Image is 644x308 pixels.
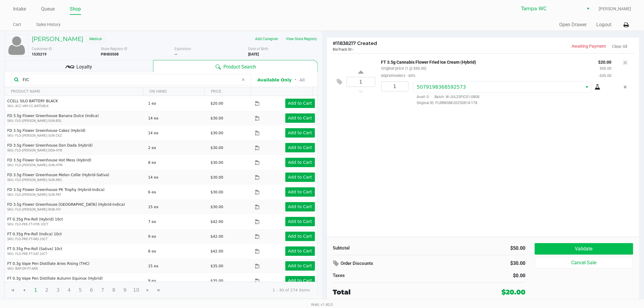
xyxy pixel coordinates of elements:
div: Total [333,287,455,297]
td: FT 0.3g Vape Pen Distillate Aries Rising (THC) [5,259,146,273]
button: Add to Cart [285,276,315,285]
td: FT 0.35g Pre-Roll (Indica) 10ct [5,229,146,244]
span: Page 4 [63,284,75,296]
td: 15 ea [146,199,208,214]
td: 6 ea [146,185,208,199]
button: Add to Cart [285,232,315,241]
p: Awaiting Payment [483,43,606,49]
p: SKU: FLO-PRE-FT-HYB.10CT [7,222,143,227]
app-button-loader: Add to Cart [288,263,312,268]
a: Shop [70,5,81,13]
p: SKU: BAP-DP-FT-ARR [7,266,143,271]
td: FT 0.35g Pre-Roll (Sativa) 10ct [5,244,146,259]
div: $20.00 [502,287,526,297]
p: SKU: FLO-[PERSON_NAME]-SUN-PKT [7,192,143,197]
button: Add to Cart [285,158,315,167]
div: Subtotal [333,245,425,252]
span: $30.00 [210,131,223,135]
p: SKU: FLO-[PERSON_NAME]-RHB-HYI [7,207,143,212]
span: Go to the previous page [22,288,27,293]
p: $20.00 [598,58,611,65]
span: Page 5 [75,284,86,296]
a: Cart [13,21,21,28]
span: Go to the last page [156,288,161,293]
td: 2 ea [146,140,208,155]
b: 1535219 [32,52,46,56]
span: Go to the next page [142,284,153,296]
td: FD 3.5g Flower Greenhouse PK Trophy (Hybrid-Indica) [5,185,146,199]
p: SKU: FLO-PRE-FT-IND.10CT [7,237,143,241]
button: Add Caregiver [252,34,282,44]
span: $30.00 [210,205,223,209]
td: 15 ea [146,259,208,273]
span: $42.00 [210,249,223,253]
span: $42.00 [210,234,223,239]
span: Web: v1.40.0 [311,302,333,307]
button: All [300,77,305,83]
td: 7 ea [146,214,208,229]
app-button-loader: Add to Cart [288,130,312,135]
span: Customer ID [32,47,52,51]
a: Sales History [36,21,61,28]
td: FD 3.5g Flower Greenhouse Don Dada (Hybrid) [5,140,146,155]
b: P8HX0508 [101,52,119,56]
span: Medical [86,35,105,43]
div: Taxes [333,272,425,279]
button: Open Drawer [559,21,587,28]
p: SKU: FLO-[PERSON_NAME]-SUN-MEC [7,178,143,182]
button: View State Registry [282,34,318,44]
td: 9 ea [146,273,208,288]
p: SKU: FLO-[PERSON_NAME]-DDA-HYB [7,148,143,153]
td: 8 ea [146,244,208,259]
app-button-loader: Add to Cart [288,249,312,253]
p: FT 3.5g Cannabis Flower Fried Ice Cream (Hybrid) [381,58,589,65]
span: Page 3 [52,284,64,296]
span: $30.00 [210,116,223,120]
td: 14 ea [146,125,208,140]
button: Select [582,82,591,93]
app-button-loader: Add to Cart [288,234,312,239]
div: $50.00 [434,245,526,252]
button: Add to Cart [285,217,315,226]
p: SKU: ACC-VAP-CC-BATSIBLK [7,104,143,108]
td: FT 0.35g Pre-Roll (Hybrid) 10ct [5,214,146,229]
td: 14 ea [146,111,208,125]
span: Page 9 [119,284,131,296]
span: Page 7 [97,284,108,296]
div: $30.00 [467,258,526,268]
span: Expiration [175,47,191,51]
span: Go to the previous page [18,284,30,296]
button: Logout [596,21,611,28]
span: [PERSON_NAME] [599,6,631,12]
span: Page 6 [86,284,97,296]
button: Select [584,3,592,14]
th: ON HAND [143,87,205,96]
span: Go to the first page [7,284,19,296]
td: 1 ea [146,96,208,111]
span: State Registry ID [101,47,127,51]
button: Add to Cart [285,113,315,123]
td: FD 3.5g Flower Greenhouse [GEOGRAPHIC_DATA] (Hybrid-Indica) [5,199,146,214]
span: - [353,47,354,52]
span: # [333,40,336,46]
span: Page 8 [108,284,120,296]
div: $0.00 [434,272,526,279]
th: PRODUCT NAME [5,87,143,96]
p: SKU: BAP-DP-FT-AEQ [7,281,143,286]
small: -$30.00 [598,73,611,78]
a: Intake [13,5,26,13]
input: Scan or Search Products to Begin [20,75,239,84]
app-button-loader: Add to Cart [288,160,312,165]
span: Go to the first page [11,288,15,293]
small: $50.00 [600,66,611,71]
h5: [PERSON_NAME] [32,35,83,43]
div: Order Discounts [333,258,458,269]
app-button-loader: Add to Cart [288,101,312,106]
span: Page 10 [130,284,142,296]
td: FD 3.5g Flower Greenhouse Melon Collie (Hybrid-Sativa) [5,170,146,185]
span: $30.00 [210,190,223,194]
b: -- [175,52,178,56]
button: Add to Cart [285,143,315,152]
button: Add to Cart [285,128,315,138]
td: FD 3.5g Flower Greenhouse Cakez (Hybrid) [5,125,146,140]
